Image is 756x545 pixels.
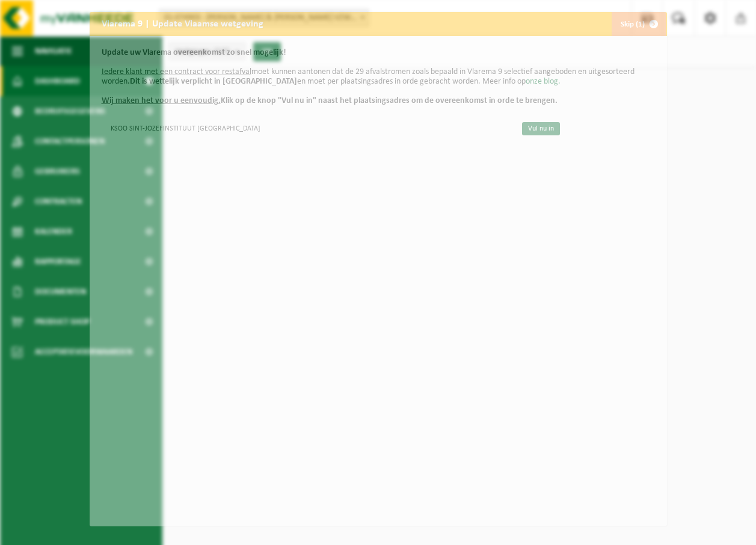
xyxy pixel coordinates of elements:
[102,48,286,57] b: Update uw Vlarema overeenkomst zo snel mogelijk!
[102,96,558,105] b: Klik op de knop "Vul nu in" naast het plaatsingsadres om de overeenkomst in orde te brengen.
[522,122,560,135] a: Vul nu in
[130,77,297,86] b: Dit is wettelijk verplicht in [GEOGRAPHIC_DATA]
[102,118,512,138] td: KSOO SINT-JOZEFINSTITUUT [GEOGRAPHIC_DATA]
[102,67,251,76] u: Iedere klant met een contract voor restafval
[102,96,221,105] u: Wij maken het voor u eenvoudig.
[526,77,561,86] a: onze blog.
[611,12,666,36] button: Skip (1)
[90,12,275,35] h2: Vlarema 9 | Update Vlaamse wetgeving
[102,48,655,106] p: moet kunnen aantonen dat de 29 afvalstromen zoals bepaald in Vlarema 9 selectief aangeboden en ui...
